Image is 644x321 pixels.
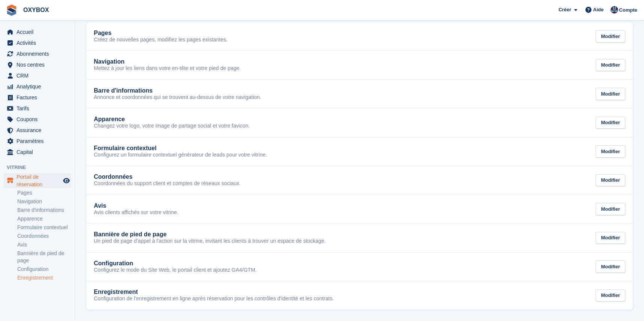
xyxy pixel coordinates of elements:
a: Configuration [17,266,71,273]
a: menu [4,49,71,59]
span: Vitrine [7,164,75,171]
a: menu [4,136,71,146]
span: Nos centres [17,59,62,70]
span: Paramètres [17,136,62,146]
div: Modifier [596,145,625,158]
a: Navigation [17,198,71,205]
div: Modifier [596,117,625,129]
h2: Coordonnées [94,173,132,180]
a: menu [4,92,71,103]
p: Annonce et coordonnées qui se trouvent au-dessus de votre navigation. [94,94,261,101]
h2: Navigation [94,58,125,65]
a: Bannière de pied de page Un pied de page d'appel à l'action sur la vitrine, invitant les clients ... [86,224,633,252]
img: stora-icon-8386f47178a22dfd0bd8f6a31ec36ba5ce8667c1dd55bd0f319d3a0aa187defe.svg [6,5,17,16]
a: menu [4,103,71,114]
div: Modifier [596,59,625,72]
a: Pages Créez de nouvelles pages, modifiez les pages existantes. Modifier [86,22,633,51]
span: Analytique [17,81,62,92]
a: OXYBOX [20,4,52,16]
a: menu [4,147,71,157]
a: Coordonnées Coordonnées du support client et comptes de réseaux sociaux. Modifier [86,166,633,195]
p: Configuration de l'enregistrement en ligne après réservation pour les contrôles d'identité et les... [94,295,334,302]
a: menu [4,173,71,188]
span: Tarifs [17,103,62,114]
h2: Barre d'informations [94,87,153,94]
span: Assurance [17,125,62,135]
a: menu [4,81,71,92]
h2: Apparence [94,116,125,123]
p: Configurez le mode du Site Web, le portail client et ajoutez GA4/GTM. [94,267,257,274]
div: Modifier [596,289,625,302]
a: Avis Avis clients affichés sur votre vitrine. Modifier [86,195,633,224]
a: Configuration Configurez le mode du Site Web, le portail client et ajoutez GA4/GTM. Modifier [86,253,633,281]
span: Créer [558,6,571,14]
a: menu [4,59,71,70]
a: Barre d'informations Annonce et coordonnées qui se trouvent au-dessus de votre navigation. Modifier [86,80,633,108]
a: Boutique d'aperçu [62,176,71,185]
span: Factures [17,92,62,103]
span: Accueil [17,27,62,37]
a: Enregistrement Configuration de l'enregistrement en ligne après réservation pour les contrôles d'... [86,281,633,310]
p: Configurez un formulaire contextuel générateur de leads pour votre vitrine. [94,152,267,158]
p: Changez votre logo, votre image de partage social et votre favicon. [94,123,250,129]
div: Modifier [596,260,625,273]
a: menu [4,38,71,48]
span: Aide [593,6,603,14]
span: Capital [17,147,62,157]
img: Oriana Devaux [611,6,618,14]
p: Créez de nouvelles pages, modifiez les pages existantes. [94,37,227,43]
span: Activités [17,38,62,48]
div: Modifier [596,174,625,187]
a: menu [4,70,71,81]
a: Apparence [17,215,71,222]
div: Modifier [596,88,625,100]
div: Modifier [596,30,625,43]
a: Bannière de pied de page [17,250,71,264]
p: Coordonnées du support client et comptes de réseaux sociaux. [94,180,241,187]
a: menu [4,114,71,125]
a: Pages [17,189,71,196]
a: Barre d'informations [17,207,71,214]
a: menu [4,27,71,37]
span: CRM [17,70,62,81]
a: Coordonnées [17,233,71,240]
p: Mettez à jour les liens dans votre en-tête et votre pied de page. [94,65,241,72]
a: Navigation Mettez à jour les liens dans votre en-tête et votre pied de page. Modifier [86,51,633,79]
h2: Configuration [94,260,133,267]
h2: Pages [94,30,111,37]
a: Enregistrement [17,274,71,281]
p: Un pied de page d'appel à l'action sur la vitrine, invitant les clients à trouver un espace de st... [94,238,326,245]
a: Apparence Changez votre logo, votre image de partage social et votre favicon. Modifier [86,108,633,137]
h2: Bannière de pied de page [94,231,167,238]
span: Compte [619,6,637,14]
div: Modifier [596,203,625,215]
h2: Formulaire contextuel [94,145,156,152]
a: Formulaire contextuel Configurez un formulaire contextuel générateur de leads pour votre vitrine.... [86,137,633,166]
a: Formulaire contextuel [17,224,71,231]
p: Avis clients affichés sur votre vitrine. [94,209,178,216]
h2: Enregistrement [94,289,138,295]
span: Coupons [17,114,62,125]
a: menu [4,125,71,135]
a: Avis [17,241,71,248]
div: Modifier [596,232,625,244]
h2: Avis [94,202,106,209]
span: Abonnements [17,49,62,59]
span: Portail de réservation [17,173,62,188]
